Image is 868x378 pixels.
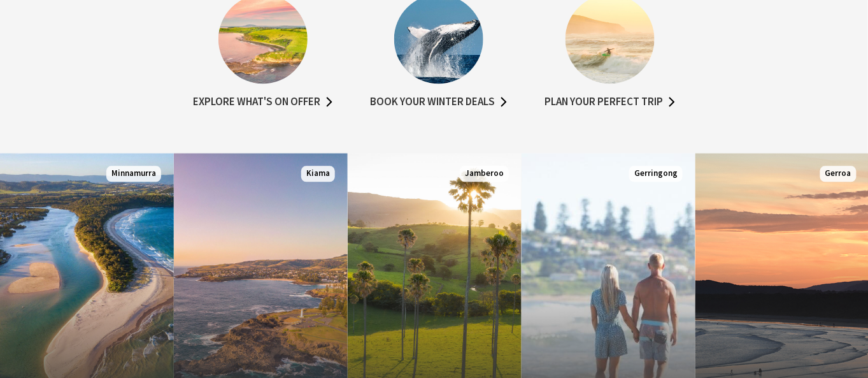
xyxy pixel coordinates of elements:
span: Minnamurra [106,166,161,182]
span: Gerringong [629,166,683,182]
a: Plan your perfect trip [545,93,675,112]
span: Kiama [301,166,335,182]
a: Explore what's on offer [194,93,332,112]
span: Jamberoo [460,166,509,182]
span: Gerroa [820,166,857,182]
a: Book your winter deals [371,93,507,112]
